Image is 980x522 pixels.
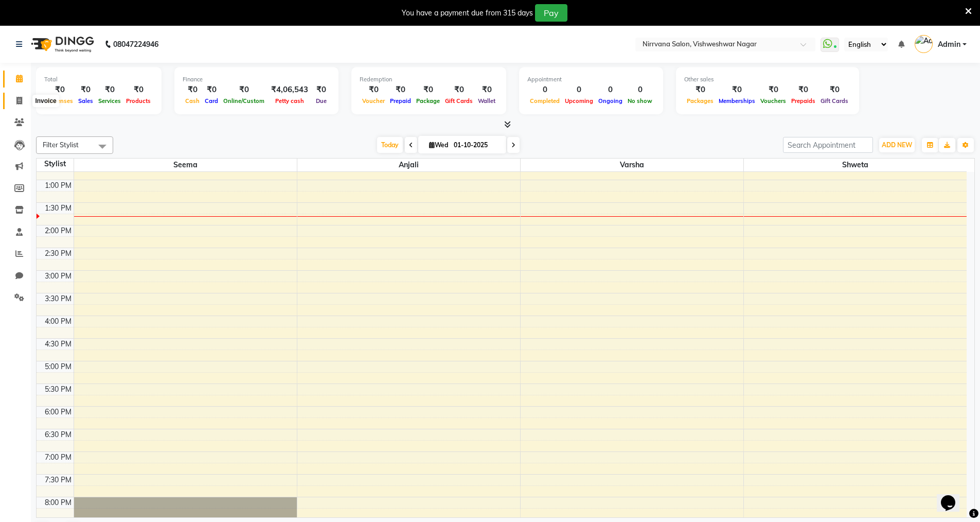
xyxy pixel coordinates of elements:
[625,97,655,105] span: No show
[744,159,967,171] span: Shweta
[43,339,74,350] div: 4:30 PM
[426,141,451,149] span: Wed
[716,97,758,105] span: Memberships
[387,97,414,105] span: Prepaid
[221,84,267,96] div: ₹0
[43,475,74,485] div: 7:30 PM
[442,84,475,96] div: ₹0
[43,497,74,508] div: 8:00 PM
[43,384,74,395] div: 5:30 PM
[684,84,716,96] div: ₹0
[183,97,202,105] span: Cash
[377,137,403,153] span: Today
[684,75,851,84] div: Other sales
[414,84,442,96] div: ₹0
[202,84,221,96] div: ₹0
[221,97,267,105] span: Online/Custom
[96,97,123,105] span: Services
[43,141,79,149] span: Filter Stylist
[43,180,74,191] div: 1:00 PM
[267,84,312,96] div: ₹4,06,543
[475,97,498,105] span: Wallet
[113,30,158,59] b: 08047224946
[43,316,74,327] div: 4:00 PM
[938,39,960,50] span: Admin
[402,8,533,19] div: You have a payment due from 315 days
[937,481,970,512] iframe: chat widget
[43,429,74,440] div: 6:30 PM
[527,84,562,96] div: 0
[43,293,74,304] div: 3:30 PM
[915,35,933,53] img: Admin
[414,97,442,105] span: Package
[32,95,59,107] div: Invoice
[387,84,414,96] div: ₹0
[43,271,74,282] div: 3:00 PM
[562,97,596,105] span: Upcoming
[26,30,97,59] img: logo
[758,97,789,105] span: Vouchers
[43,225,74,236] div: 2:00 PM
[535,4,567,22] button: Pay
[527,97,562,105] span: Completed
[818,84,851,96] div: ₹0
[596,84,625,96] div: 0
[451,137,502,153] input: 2025-10-01
[74,159,297,171] span: Seema
[527,75,655,84] div: Appointment
[43,248,74,259] div: 2:30 PM
[475,84,498,96] div: ₹0
[202,97,221,105] span: Card
[789,84,818,96] div: ₹0
[360,97,387,105] span: Voucher
[562,84,596,96] div: 0
[43,361,74,372] div: 5:00 PM
[882,141,912,149] span: ADD NEW
[96,84,123,96] div: ₹0
[521,159,743,171] span: Varsha
[183,75,330,84] div: Finance
[43,407,74,417] div: 6:00 PM
[879,138,915,152] button: ADD NEW
[360,84,387,96] div: ₹0
[183,84,202,96] div: ₹0
[312,84,330,96] div: ₹0
[43,203,74,214] div: 1:30 PM
[625,84,655,96] div: 0
[789,97,818,105] span: Prepaids
[123,84,153,96] div: ₹0
[783,137,873,153] input: Search Appointment
[313,97,329,105] span: Due
[76,97,96,105] span: Sales
[43,452,74,463] div: 7:00 PM
[44,75,153,84] div: Total
[273,97,307,105] span: Petty cash
[44,84,76,96] div: ₹0
[758,84,789,96] div: ₹0
[123,97,153,105] span: Products
[360,75,498,84] div: Redemption
[596,97,625,105] span: Ongoing
[442,97,475,105] span: Gift Cards
[297,159,520,171] span: Anjali
[37,159,74,169] div: Stylist
[716,84,758,96] div: ₹0
[818,97,851,105] span: Gift Cards
[76,84,96,96] div: ₹0
[684,97,716,105] span: Packages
